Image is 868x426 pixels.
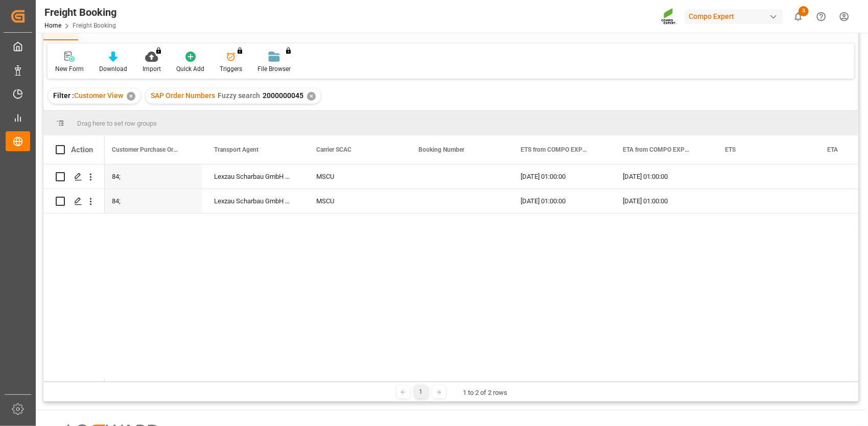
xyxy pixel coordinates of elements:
[176,64,204,74] div: Quick Add
[623,146,691,153] span: ETA from COMPO EXPERT
[44,5,116,20] div: Freight Booking
[685,7,787,26] button: Compo Expert
[827,146,838,153] span: ETA
[112,146,180,153] span: Customer Purchase Order Numbers
[218,91,260,100] span: Fuzzy search
[611,189,713,213] div: [DATE] 01:00:00
[307,92,316,101] div: ✕
[661,8,677,26] img: Screenshot%202023-09-29%20at%2010.02.21.png_1712312052.png
[521,146,589,153] span: ETS from COMPO EXPERT
[316,146,351,153] span: Carrier SCAC
[611,164,713,188] div: [DATE] 01:00:00
[508,164,611,188] div: [DATE] 01:00:00
[418,146,464,153] span: Booking Number
[415,386,428,398] div: 1
[44,22,61,29] a: Home
[725,146,736,153] span: ETS
[787,5,810,28] button: show 3 new notifications
[100,189,202,213] div: 84;
[508,189,611,213] div: [DATE] 01:00:00
[43,164,105,189] div: Press SPACE to select this row.
[202,189,304,213] div: Lexzau Scharbau GmbH & [DOMAIN_NAME]
[127,92,135,101] div: ✕
[810,5,833,28] button: Help Center
[214,146,259,153] span: Transport Agent
[53,91,74,100] span: Filter :
[151,91,215,100] span: SAP Order Numbers
[100,164,202,188] div: 84;
[685,9,783,24] div: Compo Expert
[304,189,406,213] div: MSCU
[74,91,123,100] span: Customer View
[77,120,157,127] span: Drag here to set row groups
[55,64,84,74] div: New Form
[463,388,508,398] div: 1 to 2 of 2 rows
[71,145,93,154] div: Action
[304,164,406,188] div: MSCU
[263,91,303,100] span: 2000000045
[99,64,127,74] div: Download
[202,164,304,188] div: Lexzau Scharbau GmbH & [DOMAIN_NAME]
[43,189,105,214] div: Press SPACE to select this row.
[799,6,809,16] span: 3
